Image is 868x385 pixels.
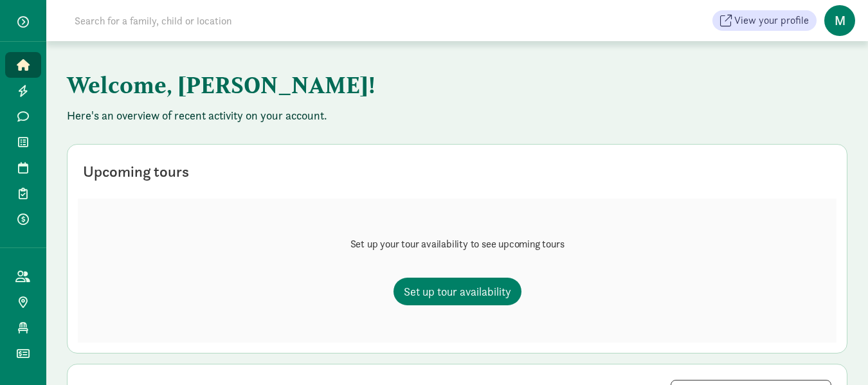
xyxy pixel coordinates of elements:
[67,108,847,123] p: Here's an overview of recent activity on your account.
[734,13,809,28] span: View your profile
[393,278,521,305] a: Set up tour availability
[404,283,511,300] span: Set up tour availability
[67,62,703,108] h1: Welcome, [PERSON_NAME]!
[824,5,855,36] span: M
[350,237,565,252] p: Set up your tour availability to see upcoming tours
[83,160,189,183] div: Upcoming tours
[67,8,428,33] input: Search for a family, child or location
[712,10,817,31] a: View your profile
